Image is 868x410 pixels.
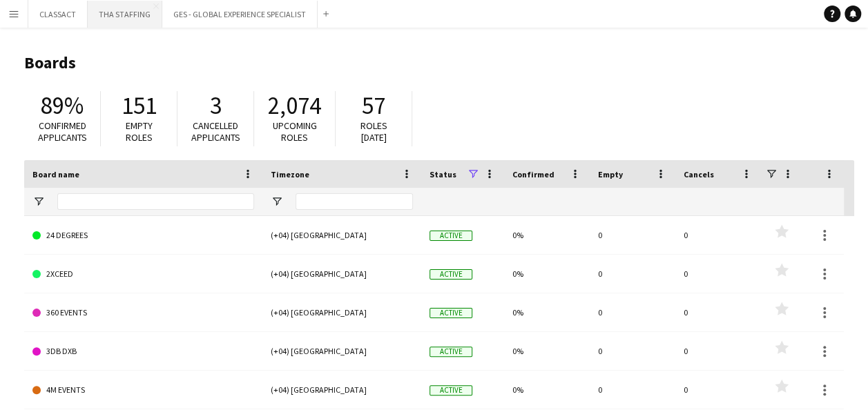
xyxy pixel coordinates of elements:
[296,193,413,210] input: Timezone Filter Input
[262,216,421,254] div: (+04) [GEOGRAPHIC_DATA]
[273,119,317,144] span: Upcoming roles
[32,169,79,179] span: Board name
[430,346,472,357] span: Active
[675,371,761,409] div: 0
[262,293,421,331] div: (+04) [GEOGRAPHIC_DATA]
[675,216,761,254] div: 0
[262,255,421,293] div: (+04) [GEOGRAPHIC_DATA]
[590,255,675,293] div: 0
[430,169,456,179] span: Status
[191,119,240,144] span: Cancelled applicants
[504,216,590,254] div: 0%
[32,255,254,293] a: 2XCEED
[32,216,254,255] a: 24 DEGREES
[598,169,623,179] span: Empty
[430,231,472,241] span: Active
[32,293,254,332] a: 360 EVENTS
[590,293,675,331] div: 0
[24,52,854,73] h1: Boards
[57,193,254,210] input: Board name Filter Input
[675,332,761,370] div: 0
[504,371,590,409] div: 0%
[38,119,87,144] span: Confirmed applicants
[88,1,162,28] button: THA STAFFING
[590,216,675,254] div: 0
[684,169,714,179] span: Cancels
[675,293,761,331] div: 0
[590,332,675,370] div: 0
[271,169,309,179] span: Timezone
[41,90,84,121] span: 89%
[430,269,472,280] span: Active
[262,371,421,409] div: (+04) [GEOGRAPHIC_DATA]
[362,90,385,121] span: 57
[210,90,222,121] span: 3
[122,90,157,121] span: 151
[504,332,590,370] div: 0%
[512,169,554,179] span: Confirmed
[360,119,387,144] span: Roles [DATE]
[590,371,675,409] div: 0
[126,119,153,144] span: Empty roles
[32,371,254,409] a: 4M EVENTS
[504,293,590,331] div: 0%
[675,255,761,293] div: 0
[162,1,318,28] button: GES - GLOBAL EXPERIENCE SPECIALIST
[32,195,45,208] button: Open Filter Menu
[430,385,472,396] span: Active
[271,195,283,208] button: Open Filter Menu
[262,332,421,370] div: (+04) [GEOGRAPHIC_DATA]
[28,1,88,28] button: CLASSACT
[430,308,472,318] span: Active
[504,255,590,293] div: 0%
[32,332,254,371] a: 3DB DXB
[268,90,321,121] span: 2,074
